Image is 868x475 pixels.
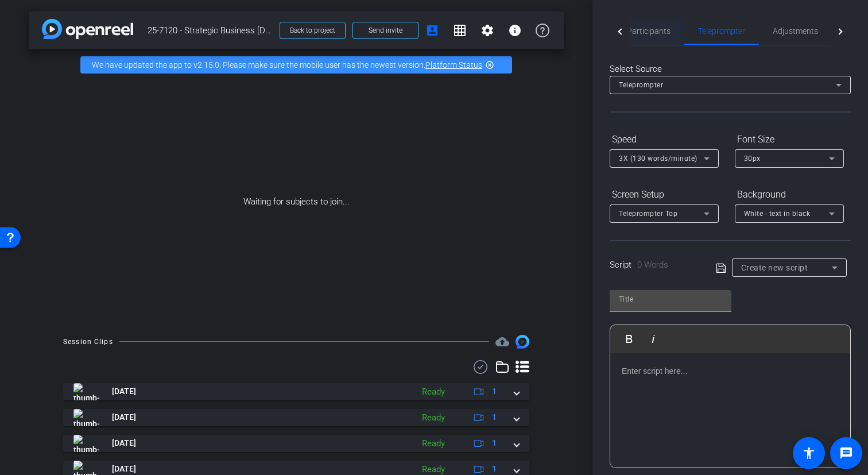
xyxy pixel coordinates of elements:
[453,24,467,37] mat-icon: grid_on
[416,411,451,424] div: Ready
[73,435,99,452] img: thumb-nail
[508,24,522,37] mat-icon: info
[839,446,853,460] mat-icon: message
[73,409,99,426] img: thumb-nail
[619,155,697,163] span: 3X (130 words/minute)
[492,437,497,449] span: 1
[619,292,722,306] input: Title
[112,437,136,449] span: [DATE]
[619,210,677,218] span: Teleprompter Top
[610,185,719,204] div: Screen Setup
[63,336,113,347] div: Session Clips
[63,383,529,400] mat-expansion-panel-header: thumb-nail[DATE]Ready1
[802,446,816,460] mat-icon: accessibility
[416,385,451,399] div: Ready
[352,22,418,39] button: Send invite
[735,185,844,204] div: Background
[610,258,700,272] div: Script
[73,383,99,400] img: thumb-nail
[619,81,663,89] span: Teleprompter
[416,437,451,450] div: Ready
[637,260,668,270] span: 0 Words
[425,24,439,37] mat-icon: account_box
[495,335,509,349] span: Destinations for your clips
[425,60,482,69] a: Platform Status
[627,27,671,35] span: Participants
[492,385,497,397] span: 1
[495,335,509,349] mat-icon: cloud_upload
[63,435,529,452] mat-expansion-panel-header: thumb-nail[DATE]Ready1
[642,327,664,350] button: Italic (⌘I)
[280,22,346,39] button: Back to project
[516,335,529,349] img: Session clips
[112,385,136,397] span: [DATE]
[492,411,497,423] span: 1
[610,63,851,76] div: Select Source
[773,27,818,35] span: Adjustments
[480,24,494,37] mat-icon: settings
[744,155,761,163] span: 30px
[735,130,844,149] div: Font Size
[492,463,497,475] span: 1
[80,56,512,74] div: We have updated the app to v2.15.0. Please make sure the mobile user has the newest version.
[610,130,719,149] div: Speed
[290,26,335,34] span: Back to project
[112,411,136,423] span: [DATE]
[698,27,745,35] span: Teleprompter
[744,210,811,218] span: White - text in black
[618,327,640,350] button: Bold (⌘B)
[741,263,808,272] span: Create new script
[29,80,564,323] div: Waiting for subjects to join...
[112,463,136,475] span: [DATE]
[369,26,402,35] span: Send invite
[485,60,494,69] mat-icon: highlight_off
[148,19,273,42] span: 25-7120 - Strategic Business [DATE] Town Hall video
[63,409,529,426] mat-expansion-panel-header: thumb-nail[DATE]Ready1
[42,19,133,39] img: app-logo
